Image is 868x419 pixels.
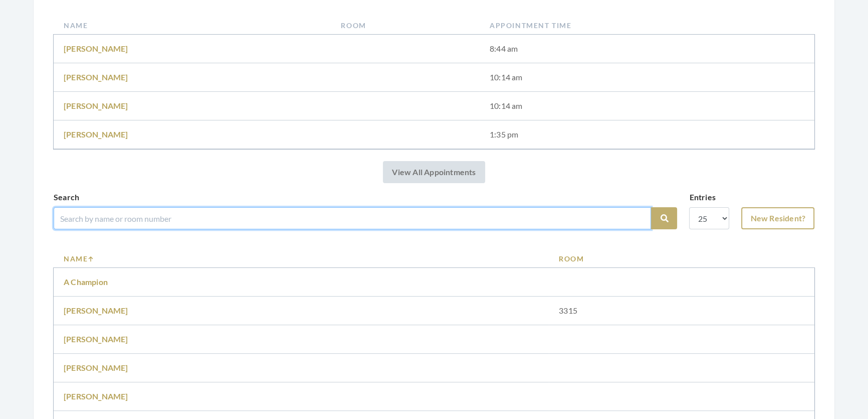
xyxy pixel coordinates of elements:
[689,191,715,203] label: Entries
[54,16,331,35] th: Name
[559,253,804,264] a: Room
[549,297,814,325] td: 3315
[480,16,814,35] th: Appointment Time
[64,277,108,287] a: A Champion
[480,35,814,63] td: 8:44 am
[480,63,814,92] td: 10:14 am
[64,363,128,372] a: [PERSON_NAME]
[64,72,128,82] a: [PERSON_NAME]
[64,101,128,110] a: [PERSON_NAME]
[331,16,480,35] th: Room
[64,253,539,264] a: Name
[64,391,128,401] a: [PERSON_NAME]
[383,161,485,183] a: View All Appointments
[64,129,128,139] a: [PERSON_NAME]
[480,120,814,149] td: 1:35 pm
[741,207,814,229] a: New Resident?
[64,306,128,315] a: [PERSON_NAME]
[480,92,814,120] td: 10:14 am
[54,207,651,229] input: Search by name or room number
[54,191,79,203] label: Search
[64,334,128,344] a: [PERSON_NAME]
[64,44,128,53] a: [PERSON_NAME]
